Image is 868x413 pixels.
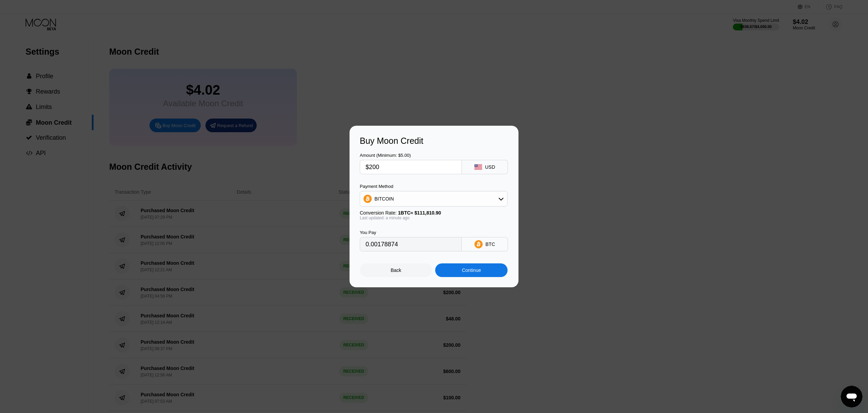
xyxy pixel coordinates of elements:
[360,136,508,146] div: Buy Moon Credit
[374,196,394,202] div: BITCOIN
[485,164,495,170] div: USD
[360,153,462,158] div: Amount (Minimum: $5.00)
[841,386,863,408] iframe: Button to launch messaging window
[360,263,432,277] div: Back
[391,267,401,273] div: Back
[435,263,508,277] div: Continue
[360,216,508,220] div: Last updated: a minute ago
[485,242,495,247] div: BTC
[360,184,508,189] div: Payment Method
[360,210,508,216] div: Conversion Rate:
[360,230,462,235] div: You Pay
[462,267,481,273] div: Continue
[366,160,456,174] input: $0.00
[398,210,441,216] span: 1 BTC ≈ $111,810.90
[360,192,507,206] div: BITCOIN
